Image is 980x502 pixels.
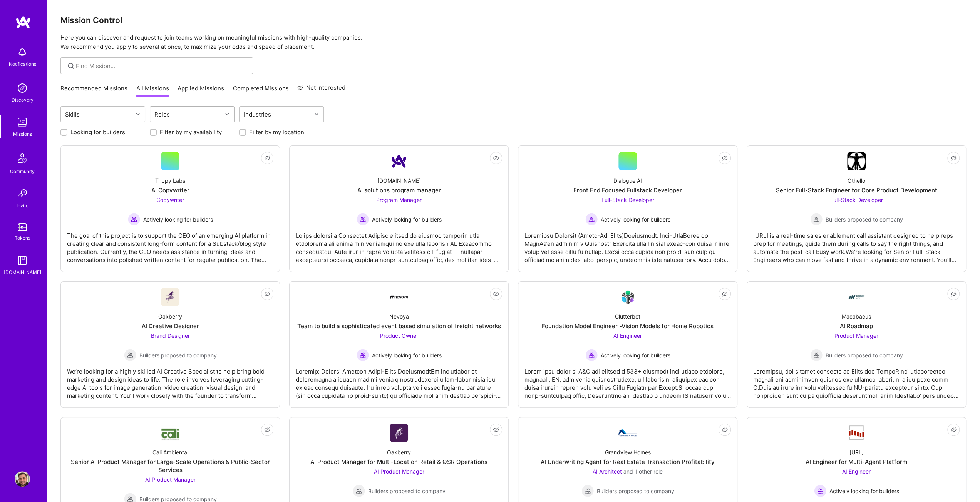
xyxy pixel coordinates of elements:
[950,427,957,433] i: icon EyeClosed
[842,312,871,320] div: Macabacus
[615,312,640,320] div: Clutterbot
[372,351,442,359] span: Actively looking for builders
[12,96,34,104] div: Discovery
[17,202,28,210] div: Invite
[4,268,41,276] div: [DOMAIN_NAME]
[145,476,196,483] span: AI Product Manager
[601,197,654,203] span: Full-Stack Developer
[151,332,190,339] span: Brand Designer
[847,152,866,170] img: Company Logo
[849,448,864,456] div: [URL]
[585,213,598,225] img: Actively looking for builders
[585,349,598,361] img: Actively looking for builders
[357,349,369,361] img: Actively looking for builders
[390,424,408,442] img: Company Logo
[70,128,125,136] label: Looking for builders
[151,186,189,194] div: AI Copywriter
[124,349,136,361] img: Builders proposed to company
[806,458,907,466] div: AI Engineer for Multi-Agent Platform
[264,291,270,297] i: icon EyeClosed
[156,197,184,203] span: Copywriter
[810,213,823,225] img: Builders proposed to company
[847,288,866,306] img: Company Logo
[840,322,873,330] div: AI Roadmap
[368,487,446,495] span: Builders proposed to company
[830,197,883,203] span: Full-Stack Developer
[722,291,728,297] i: icon EyeClosed
[493,155,499,161] i: icon EyeClosed
[297,83,345,97] a: Not Interested
[357,186,441,194] div: AI solutions program manager
[155,177,185,185] div: Trippy Labs
[753,361,960,400] div: Loremipsu, dol sitamet consecte ad Elits doe TempoRinci utlaboreetdo mag-ali eni adminimven quisn...
[722,155,728,161] i: icon EyeClosed
[161,425,179,441] img: Company Logo
[158,312,182,320] div: Oakberry
[834,332,878,339] span: Product Manager
[814,485,826,497] img: Actively looking for builders
[950,291,957,297] i: icon EyeClosed
[143,215,213,223] span: Actively looking for builders
[242,109,273,120] div: Industries
[826,351,903,359] span: Builders proposed to company
[581,485,594,497] img: Builders proposed to company
[377,177,421,185] div: [DOMAIN_NAME]
[152,448,188,456] div: Cali Ambiental
[597,487,674,495] span: Builders proposed to company
[297,322,501,330] div: Team to build a sophisticated event based simulation of freight networks
[573,186,682,194] div: Front End Focused Fullstack Developer
[848,177,865,185] div: Othello
[9,60,36,68] div: Notifications
[601,215,670,223] span: Actively looking for builders
[152,109,172,120] div: Roles
[15,186,30,202] img: Invite
[142,322,199,330] div: AI Creative Designer
[60,84,127,97] a: Recommended Missions
[15,115,30,130] img: teamwork
[541,458,715,466] div: AI Underwriting Agent for Real Estate Transaction Profitability
[374,468,424,475] span: AI Product Manager
[264,427,270,433] i: icon EyeClosed
[618,288,637,306] img: Company Logo
[493,291,499,297] i: icon EyeClosed
[847,425,866,441] img: Company Logo
[13,130,32,138] div: Missions
[296,361,502,400] div: Loremip: Dolorsi Ametcon Adipi-Elits DoeiusmodtEm inc utlabor et doloremagna aliquaenimad mi veni...
[390,295,408,299] img: Company Logo
[15,80,30,96] img: discovery
[128,213,140,225] img: Actively looking for builders
[67,361,273,400] div: We’re looking for a highly skilled AI Creative Specialist to help bring bold marketing and design...
[249,128,304,136] label: Filter by my location
[353,485,365,497] img: Builders proposed to company
[524,361,731,400] div: Lorem ipsu dolor si A&C adi elitsed d 533+ eiusmodt inci utlabo etdolore, magnaali, EN, adm venia...
[810,349,823,361] img: Builders proposed to company
[524,225,731,264] div: Loremipsu Dolorsit (Ametc-Adi Elits)Doeiusmodt: Inci-UtlaBoree dol MagnAa’en adminim v Quisnostr ...
[542,322,714,330] div: Foundation Model Engineer -Vision Models for Home Robotics
[390,152,408,170] img: Company Logo
[60,15,966,25] h3: Mission Control
[623,468,663,475] span: and 1 other role
[233,84,289,97] a: Completed Missions
[389,312,409,320] div: Nevoya
[357,213,369,225] img: Actively looking for builders
[139,351,217,359] span: Builders proposed to company
[225,112,229,116] i: icon Chevron
[380,332,418,339] span: Product Owner
[613,177,642,185] div: Dialogue AI
[826,215,903,223] span: Builders proposed to company
[67,62,75,70] i: icon SearchGrey
[63,109,82,120] div: Skills
[605,448,651,456] div: Grandview Homes
[950,155,957,161] i: icon EyeClosed
[829,487,899,495] span: Actively looking for builders
[67,458,273,474] div: Senior AI Product Manager for Large-Scale Operations & Public-Sector Services
[136,112,140,116] i: icon Chevron
[842,468,871,475] span: AI Engineer
[753,225,960,264] div: [URL] is a real-time sales enablement call assistant designed to help reps prep for meetings, gui...
[310,458,487,466] div: AI Product Manager for Multi-Location Retail & QSR Operations
[601,351,670,359] span: Actively looking for builders
[372,215,442,223] span: Actively looking for builders
[315,112,318,116] i: icon Chevron
[15,45,30,60] img: bell
[15,234,30,242] div: Tokens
